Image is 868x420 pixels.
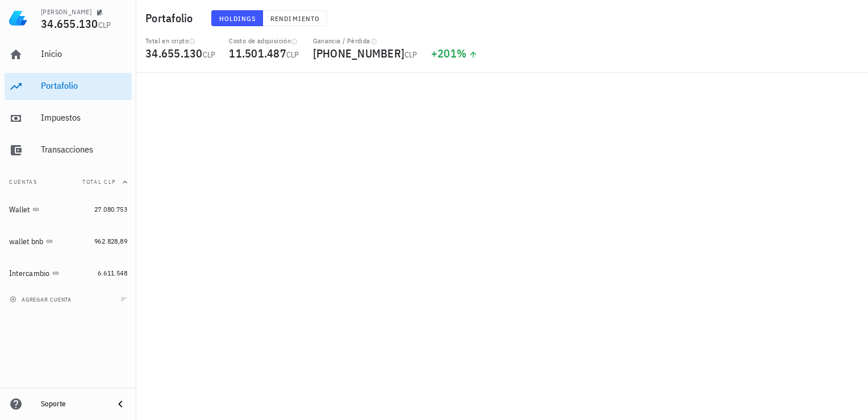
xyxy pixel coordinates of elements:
span: 962.828,89 [94,237,127,245]
span: 11.501.487 [229,46,286,61]
span: CLP [203,50,216,60]
span: Rendimiento [270,14,320,23]
div: Total en cripto [145,36,215,46]
span: [PHONE_NUMBER] [313,46,405,61]
span: agregar cuenta [12,296,72,303]
a: Transacciones [5,137,132,164]
a: Wallet 27.080.753 [5,196,132,223]
span: 34.655.130 [145,46,203,61]
div: +201 [431,48,478,59]
button: Rendimiento [263,10,327,26]
span: Total CLP [82,178,116,186]
div: wallet bnb [9,237,44,246]
div: Soporte [41,400,105,409]
button: agregar cuenta [7,294,77,305]
h1: Portafolio [145,9,198,27]
div: [PERSON_NAME] [41,7,91,17]
a: Intercambio 6.611.548 [5,260,132,287]
div: Ganancia / Pérdida [313,36,418,46]
button: Holdings [211,10,264,26]
a: Portafolio [5,73,132,100]
span: CLP [286,50,299,60]
div: Transacciones [41,144,127,155]
div: Wallet [9,205,30,215]
span: 6.611.548 [98,269,127,277]
div: Intercambio [9,269,50,278]
div: Impuestos [41,112,127,123]
a: Inicio [5,41,132,68]
span: 27.080.753 [94,205,127,213]
a: wallet bnb 962.828,89 [5,228,132,255]
div: avatar [843,9,861,27]
div: Costo de adquisición [229,36,299,46]
button: CuentasTotal CLP [5,168,132,196]
a: Impuestos [5,105,132,132]
span: CLP [404,50,418,60]
span: Holdings [219,14,256,23]
div: Inicio [41,48,127,59]
span: % [457,46,466,61]
img: LedgiFi [9,9,27,27]
div: Portafolio [41,80,127,91]
span: CLP [98,20,111,30]
span: 34.655.130 [41,16,98,31]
